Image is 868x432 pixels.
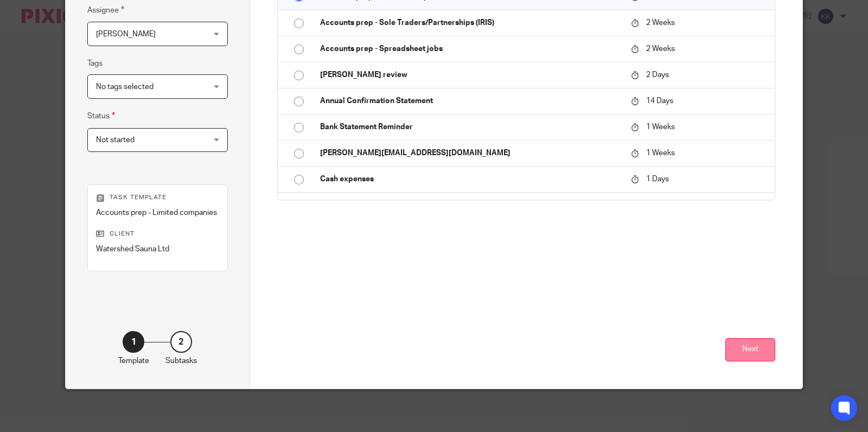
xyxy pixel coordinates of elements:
label: Assignee [87,4,124,16]
p: [PERSON_NAME] review [320,69,621,80]
p: Annual Confirmation Statement [320,96,621,106]
span: No tags selected [96,83,154,91]
span: 2 Weeks [646,19,675,27]
span: 14 Days [646,97,673,105]
div: 1 [123,331,144,353]
label: Status [87,110,115,122]
p: Accounts prep - Spreadsheet jobs [320,43,621,54]
div: 2 [170,331,192,353]
p: Change of address [320,200,621,211]
span: [PERSON_NAME] [96,30,156,38]
span: 2 Days [646,71,669,79]
span: 1 Weeks [646,123,675,131]
label: Tags [87,58,103,69]
p: Task template [96,193,219,202]
span: Not started [96,136,135,144]
p: Bank Statement Reminder [320,122,621,132]
span: 1 Days [646,175,669,183]
p: [PERSON_NAME][EMAIL_ADDRESS][DOMAIN_NAME] [320,148,621,158]
p: Accounts prep - Limited companies [96,207,219,218]
p: Accounts prep - Sole Traders/Partnerships (IRIS) [320,17,621,28]
span: 1 Weeks [646,149,675,157]
button: Next [725,338,775,361]
p: Cash expenses [320,174,621,185]
p: Client [96,230,219,238]
span: 2 Weeks [646,45,675,53]
p: Subtasks [165,355,197,366]
p: Template [118,355,149,366]
p: Watershed Sauna Ltd [96,244,219,255]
